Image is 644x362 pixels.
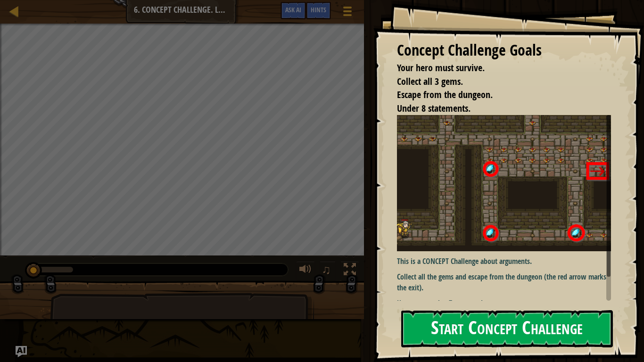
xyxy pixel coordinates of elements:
button: Start Concept Challenge [401,310,613,347]
button: Adjust volume [296,261,315,280]
img: Asses2 [397,115,611,251]
span: Under 8 statements. [397,102,471,115]
li: Your hero must survive. [385,61,609,75]
span: Hints [311,5,326,14]
button: Ask AI [281,2,306,19]
span: Your hero must survive. [397,61,485,74]
button: Ask AI [16,346,27,357]
p: This is a CONCEPT Challenge about arguments. [397,256,611,267]
div: Concept Challenge Goals [397,40,611,61]
li: Collect all 3 gems. [385,75,609,89]
button: Toggle fullscreen [340,261,359,280]
span: Escape from the dungeon. [397,88,493,101]
span: Collect all 3 gems. [397,75,463,88]
span: Ask AI [285,5,301,14]
li: Under 8 statements. [385,102,609,115]
li: Escape from the dungeon. [385,88,609,102]
button: Show game menu [336,2,359,24]
button: ♫ [320,261,336,280]
p: Use no more than . [397,298,611,309]
strong: 7 commands [449,298,486,308]
span: ♫ [322,263,331,277]
p: Collect all the gems and escape from the dungeon (the red arrow marks the exit). [397,271,611,293]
